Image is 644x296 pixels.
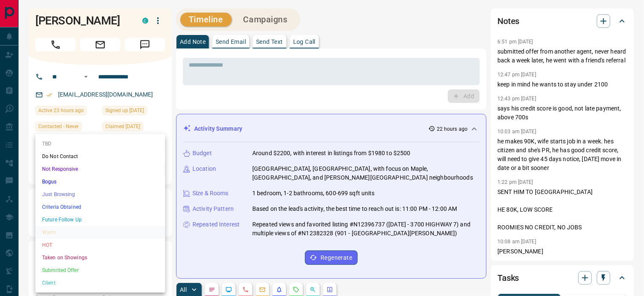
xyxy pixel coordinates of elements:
[35,239,165,251] li: HOT
[35,201,165,213] li: Criteria Obtained
[35,175,165,188] li: Bogus
[35,137,165,150] li: TBD
[35,163,165,175] li: Not Responsive
[35,251,165,264] li: Taken on Showings
[35,150,165,163] li: Do Not Contact
[35,188,165,201] li: Just Browsing
[35,277,165,289] li: Client
[35,213,165,226] li: Future Follow Up
[35,264,165,277] li: Submitted Offer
